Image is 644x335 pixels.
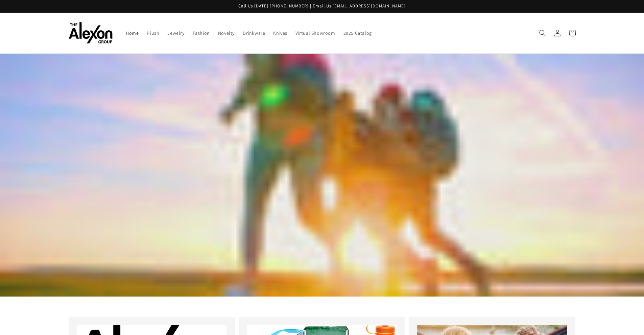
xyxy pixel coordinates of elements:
[535,26,550,40] summary: Search
[295,30,335,36] span: Virtual Showroom
[269,26,291,40] a: Knives
[163,26,188,40] a: Jewelry
[69,22,113,44] img: The Alexon Group
[243,30,265,36] span: Drinkware
[339,26,376,40] a: 2025 Catalog
[189,26,214,40] a: Fashion
[273,30,287,36] span: Knives
[239,26,269,40] a: Drinkware
[291,26,339,40] a: Virtual Showroom
[167,30,184,36] span: Jewelry
[147,30,159,36] span: Plush
[218,30,235,36] span: Novelty
[143,26,163,40] a: Plush
[214,26,239,40] a: Novelty
[122,26,143,40] a: Home
[193,30,210,36] span: Fashion
[126,30,139,36] span: Home
[343,30,372,36] span: 2025 Catalog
